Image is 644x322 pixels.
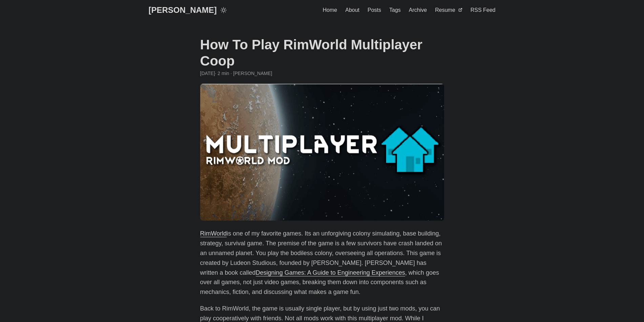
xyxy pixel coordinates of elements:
[200,230,227,237] a: RimWorld
[368,7,381,13] span: Posts
[471,7,496,13] span: RSS Feed
[389,7,401,13] span: Tags
[409,7,427,13] span: Archive
[323,7,337,13] span: Home
[200,36,444,69] h1: How To Play RimWorld Multiplayer Coop
[200,70,444,77] div: · 2 min · [PERSON_NAME]
[200,229,444,297] p: is one of my favorite games. Its an unforgiving colony simulating, base building, strategy, survi...
[435,7,455,13] span: Resume
[256,269,405,276] a: Designing Games: A Guide to Engineering Experiences
[345,7,359,13] span: About
[200,70,215,77] span: 2022-03-31 22:46:07 -0400 -0400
